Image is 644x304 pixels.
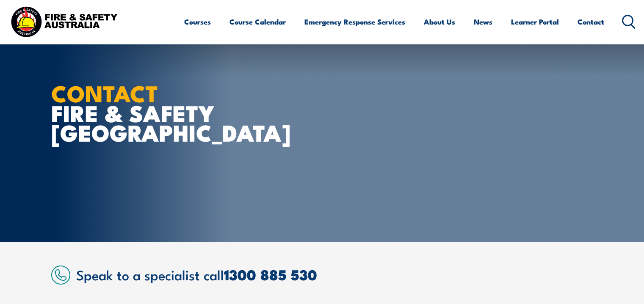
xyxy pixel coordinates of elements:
strong: CONTACT [51,75,158,110]
h1: FIRE & SAFETY [GEOGRAPHIC_DATA] [51,83,260,142]
a: Contact [578,11,604,33]
a: Emergency Response Services [304,11,405,33]
a: 1300 885 530 [224,263,317,285]
a: Learner Portal [511,11,559,33]
a: Course Calendar [229,11,286,33]
a: News [474,11,492,33]
a: About Us [424,11,455,33]
h2: Speak to a specialist call [76,267,593,282]
a: Courses [184,11,211,33]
